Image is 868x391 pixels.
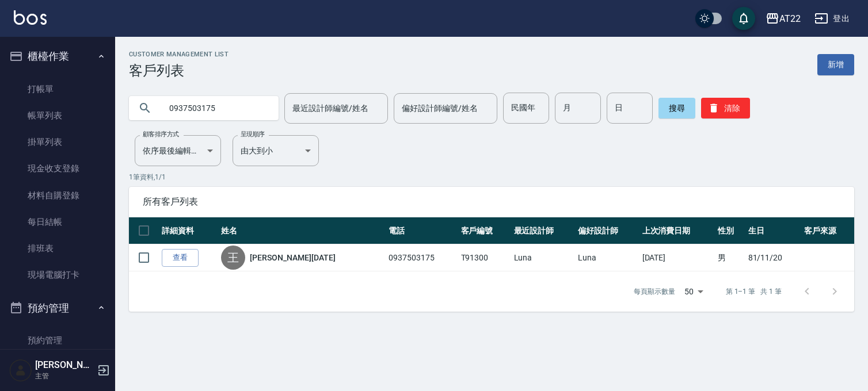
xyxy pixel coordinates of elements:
[5,41,111,71] button: 櫃檯作業
[458,244,511,271] td: T91300
[14,10,47,25] img: Logo
[779,11,801,26] div: AT22
[135,135,221,166] div: 依序最後編輯時間
[218,217,386,244] th: 姓名
[5,102,111,129] a: 帳單列表
[5,182,111,209] a: 材料自購登錄
[143,130,179,139] label: 顧客排序方式
[161,93,269,124] input: 搜尋關鍵字
[732,7,755,30] button: save
[5,262,111,288] a: 現場電腦打卡
[159,217,218,244] th: 詳細資料
[511,217,576,244] th: 最近設計師
[9,359,32,382] img: Person
[5,293,111,323] button: 預約管理
[386,244,458,271] td: 0937503175
[511,244,576,271] td: Luna
[129,63,229,79] h3: 客戶列表
[241,130,265,139] label: 呈現順序
[701,98,750,118] button: 清除
[745,244,801,271] td: 81/11/20
[5,209,111,235] a: 每日結帳
[143,196,840,208] span: 所有客戶列表
[761,7,805,30] button: AT22
[726,286,782,297] p: 第 1–1 筆 共 1 筆
[5,129,111,155] a: 掛單列表
[5,76,111,102] a: 打帳單
[35,359,94,371] h5: [PERSON_NAME]
[658,98,695,118] button: 搜尋
[221,246,245,270] div: 王
[5,155,111,182] a: 現金收支登錄
[639,244,715,271] td: [DATE]
[575,217,639,244] th: 偏好設計師
[634,286,675,297] p: 每頁顯示數量
[5,327,111,354] a: 預約管理
[250,252,335,263] a: [PERSON_NAME][DATE]
[680,276,707,307] div: 50
[129,51,229,58] h2: Customer Management List
[817,54,854,75] a: 新增
[129,172,854,182] p: 1 筆資料, 1 / 1
[639,217,715,244] th: 上次消費日期
[810,8,854,29] button: 登出
[801,217,854,244] th: 客戶來源
[715,244,745,271] td: 男
[458,217,511,244] th: 客戶編號
[5,235,111,262] a: 排班表
[162,249,199,267] a: 查看
[386,217,458,244] th: 電話
[715,217,745,244] th: 性別
[745,217,801,244] th: 生日
[575,244,639,271] td: Luna
[35,371,94,381] p: 主管
[233,135,319,166] div: 由大到小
